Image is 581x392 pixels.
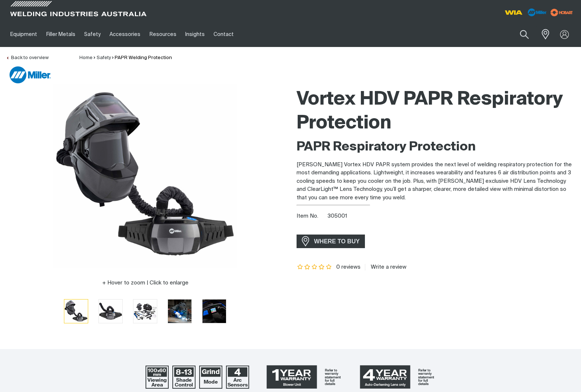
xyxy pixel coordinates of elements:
[548,7,575,18] img: miller
[168,300,191,323] img: Vortex HDV PAPR System
[336,264,361,270] span: 0 reviews
[53,84,237,268] img: Vortex HDV PAPR System
[512,26,537,43] button: Search products
[297,88,575,135] h1: Vortex HDV PAPR Respiratory Protection
[297,265,333,270] span: Rating: {0}
[133,300,157,323] img: Vortex HDV PAPR System
[98,279,193,287] button: Hover to zoom | Click to enlarge
[6,55,49,60] a: Back to overview of PAPR Welding Protection
[503,26,537,43] input: Product name or item number...
[209,22,238,47] a: Contact
[297,139,575,155] h2: PAPR Respiratory Protection
[365,264,406,271] a: Write a review
[309,236,365,247] span: WHERE TO BUY
[199,366,222,389] img: Lens Grind Mode
[346,362,436,392] a: 4 Year Warranty - Auto-Darkening Lens only
[80,22,105,47] a: Safety
[226,366,249,389] img: 4 Arc Sensors
[6,22,42,47] a: Equipment
[99,300,122,323] img: Vortex HDV PAPR System
[327,213,347,219] span: 305001
[105,22,145,47] a: Accessories
[64,299,88,323] button: Go to slide 1
[64,300,88,323] img: Vortex HDV PAPR System
[6,22,433,47] nav: Main
[97,55,111,60] a: Safety
[145,22,181,47] a: Resources
[297,235,365,248] a: WHERE TO BUY
[115,55,172,60] a: PAPR Welding Protection
[79,55,93,60] a: Home
[168,299,192,323] button: Go to slide 4
[98,299,123,323] button: Go to slide 2
[42,22,79,47] a: Filler Metals
[146,366,169,389] img: 97x60mm Viewing Area
[202,300,226,323] img: Vortex HDV PAPR System
[202,299,226,323] button: Go to slide 5
[133,299,157,323] button: Go to slide 3
[297,212,326,221] span: Item No.
[172,366,196,389] img: Welding Shade 8-12.5
[181,22,209,47] a: Insights
[297,161,575,202] p: [PERSON_NAME] Vortex HDV PAPR system provides the next level of welding respiratory protection fo...
[79,54,172,62] nav: Breadcrumb
[253,362,342,392] a: 1 Year Warranty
